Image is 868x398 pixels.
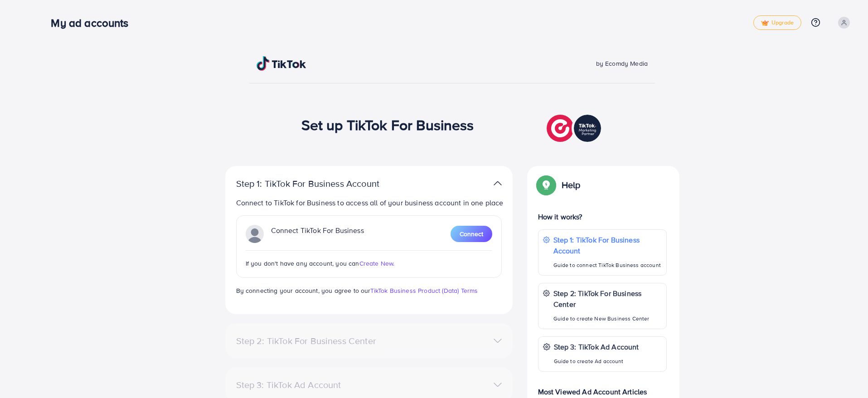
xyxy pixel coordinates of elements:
p: Guide to create New Business Center [553,313,662,324]
a: tickUpgrade [753,15,801,30]
p: Step 3: TikTok Ad Account [554,341,639,352]
h3: My ad accounts [51,16,136,29]
span: Upgrade [761,19,794,26]
p: How it works? [538,211,667,222]
h1: Set up TikTok For Business [301,116,474,133]
p: Step 1: TikTok For Business Account [553,234,662,256]
p: Guide to create Ad account [554,356,639,367]
img: TikTok partner [547,112,603,144]
p: Guide to connect TikTok Business account [553,260,662,271]
img: TikTok [257,56,306,71]
span: by Ecomdy Media [596,59,648,68]
img: TikTok partner [494,177,502,190]
p: Step 2: TikTok For Business Center [553,288,662,310]
p: Help [562,180,581,190]
p: Step 1: TikTok For Business Account [236,178,408,189]
p: Most Viewed Ad Account Articles [538,379,667,397]
img: Popup guide [538,177,554,193]
img: tick [761,20,769,26]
